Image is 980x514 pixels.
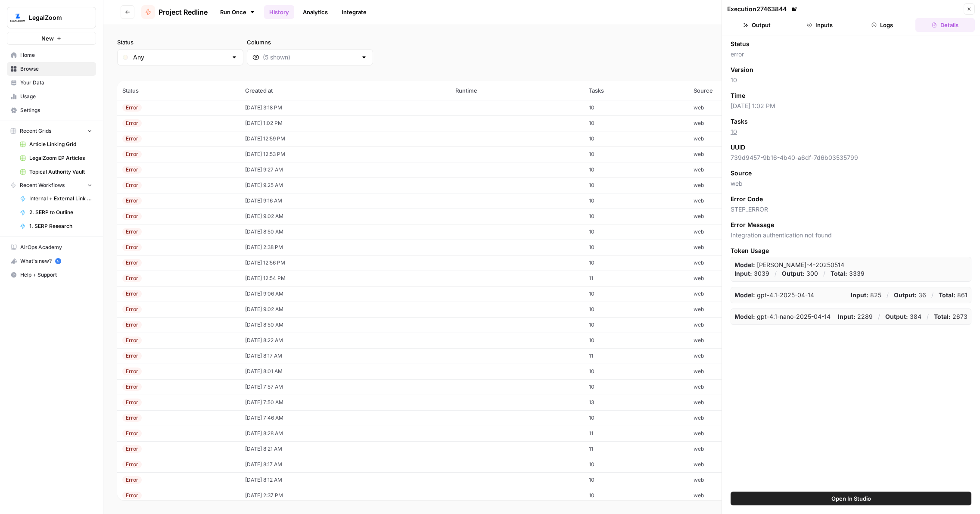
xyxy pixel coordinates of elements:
[133,53,227,62] input: Any
[240,395,450,410] td: [DATE] 7:50 AM
[915,18,975,32] button: Details
[734,313,755,320] strong: Model:
[122,290,142,298] div: Error
[934,313,951,320] strong: Total:
[20,181,65,189] span: Recent Workflows
[240,410,450,426] td: [DATE] 7:46 AM
[29,209,92,216] span: 2. SERP to Outline
[240,146,450,162] td: [DATE] 12:53 PM
[122,352,142,360] div: Error
[688,348,811,364] td: web
[894,291,926,299] p: 36
[16,206,96,219] a: 2. SERP to Outline
[887,291,889,299] p: /
[141,5,208,19] a: Project Redline
[838,313,856,320] strong: Input:
[7,48,96,62] a: Home
[122,166,142,174] div: Error
[584,302,689,317] td: 10
[159,7,208,17] span: Project Redline
[20,243,92,251] span: AirOps Academy
[240,100,450,115] td: [DATE] 3:18 PM
[122,181,142,189] div: Error
[16,137,96,151] a: Article Linking Grid
[831,269,865,278] p: 3339
[122,476,142,484] div: Error
[122,274,142,282] div: Error
[584,317,689,333] td: 10
[29,168,92,176] span: Topical Authority Vault
[240,131,450,146] td: [DATE] 12:59 PM
[688,302,811,317] td: web
[584,286,689,302] td: 10
[240,81,450,100] th: Created at
[688,317,811,333] td: web
[734,261,755,268] strong: Model:
[734,312,831,321] p: gpt-4.1-nano-2025-04-14
[20,79,92,87] span: Your Data
[7,62,96,76] a: Browse
[584,131,689,146] td: 10
[264,5,294,19] a: History
[336,5,372,19] a: Integrate
[122,212,142,220] div: Error
[29,222,92,230] span: 1. SERP Research
[782,270,805,277] strong: Output:
[29,154,92,162] span: LegalZoom EP Articles
[240,193,450,209] td: [DATE] 9:16 AM
[894,291,917,299] strong: Output:
[450,81,584,100] th: Runtime
[122,430,142,437] div: Error
[122,414,142,422] div: Error
[122,383,142,391] div: Error
[731,128,737,135] a: 10
[7,7,96,28] button: Workspace: LegalZoom
[688,81,811,100] th: Source
[731,143,745,152] span: UUID
[731,76,971,84] span: 10
[885,312,921,321] p: 384
[240,224,450,240] td: [DATE] 8:50 AM
[16,165,96,179] a: Topical Authority Vault
[240,209,450,224] td: [DATE] 9:02 AM
[838,312,873,321] p: 2289
[240,488,450,503] td: [DATE] 2:37 PM
[727,5,799,13] div: Execution 27463844
[584,81,689,100] th: Tasks
[688,271,811,286] td: web
[688,178,811,193] td: web
[878,312,880,321] p: /
[584,162,689,178] td: 10
[688,131,811,146] td: web
[831,494,871,503] span: Open In Studio
[263,53,357,62] input: (5 shown)
[853,18,912,32] button: Logs
[122,321,142,329] div: Error
[240,379,450,395] td: [DATE] 7:57 AM
[731,50,971,59] span: error
[727,18,787,32] button: Output
[584,255,689,271] td: 10
[117,65,966,81] span: (63 records)
[122,104,142,112] div: Error
[122,368,142,375] div: Error
[823,269,825,278] p: /
[731,221,774,229] span: Error Message
[731,246,971,255] span: Token Usage
[831,270,847,277] strong: Total:
[584,224,689,240] td: 10
[584,472,689,488] td: 10
[731,91,745,100] span: Time
[20,127,51,135] span: Recent Grids
[240,333,450,348] td: [DATE] 8:22 AM
[931,291,933,299] p: /
[122,445,142,453] div: Error
[688,209,811,224] td: web
[688,193,811,209] td: web
[731,117,748,126] span: Tasks
[240,271,450,286] td: [DATE] 12:54 PM
[688,224,811,240] td: web
[731,205,971,214] span: STEP_ERROR
[688,255,811,271] td: web
[584,100,689,115] td: 10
